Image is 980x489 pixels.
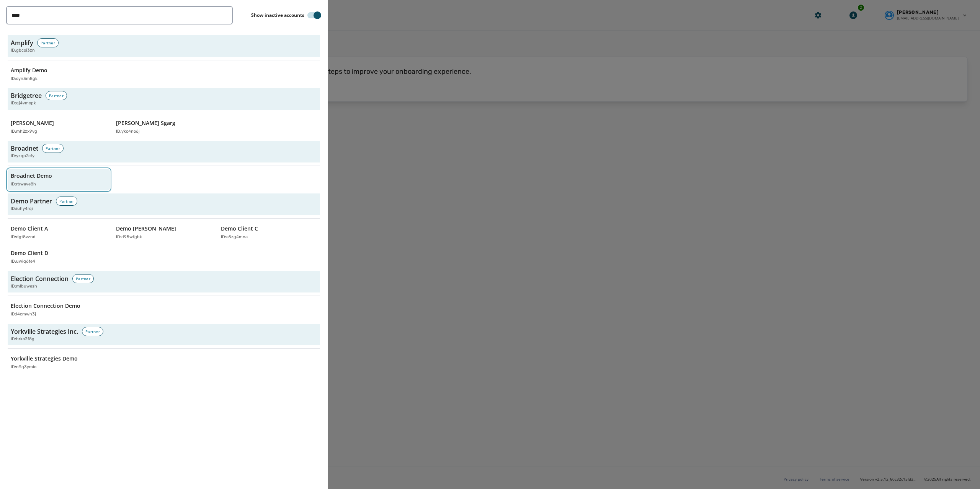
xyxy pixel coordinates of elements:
[42,144,64,153] div: Partner
[11,364,36,370] p: ID: n9q3ymio
[251,12,304,18] label: Show inactive accounts
[11,144,38,153] h3: Broadnet
[8,246,110,268] button: Demo Client DID:uwiq6te4
[8,352,110,374] button: Yorkville Strategies DemoID:n9q3ymio
[11,274,69,283] h3: Election Connection
[11,327,78,336] h3: Yorkville Strategies Inc.
[11,302,80,310] p: Election Connection Demo
[116,225,176,232] p: Demo [PERSON_NAME]
[8,299,110,321] button: Election Connection DemoID:l4cmwh3j
[11,283,37,290] span: ID: mlbuwesh
[11,336,34,343] span: ID: hrko3f8g
[11,119,54,127] p: [PERSON_NAME]
[46,91,67,100] div: Partner
[116,119,175,127] p: [PERSON_NAME] Sgarg
[113,222,215,244] button: Demo [PERSON_NAME]ID:d95wfgbk
[8,141,320,162] button: BroadnetPartnerID:yzqp2efy
[11,311,36,318] p: ID: l4cmwh3j
[8,116,110,138] button: [PERSON_NAME]ID:mh2zx9vg
[11,100,36,107] span: ID: qj4vmopk
[11,197,52,206] h3: Demo Partner
[72,274,94,283] div: Partner
[11,181,36,188] p: ID: rbwave8h
[11,206,33,212] span: ID: iuhy4rqi
[8,88,320,110] button: BridgetreePartnerID:qj4vmopk
[116,128,140,135] p: ID: ykc4no6j
[37,38,59,47] div: Partner
[221,225,258,232] p: Demo Client C
[11,67,47,74] p: Amplify Demo
[8,271,320,293] button: Election ConnectionPartnerID:mlbuwesh
[11,38,33,47] h3: Amplify
[8,63,110,85] button: Amplify DemoID:oyn3m8gk
[11,172,52,180] p: Broadnet Demo
[8,193,320,215] button: Demo PartnerPartnerID:iuhy4rqi
[218,222,320,244] button: Demo Client CID:e5zg4mna
[11,91,42,100] h3: Bridgetree
[8,222,110,244] button: Demo Client AID:dgt8vznd
[8,35,320,57] button: AmplifyPartnerID:gbcoi3zn
[82,327,103,336] div: Partner
[11,76,38,82] p: ID: oyn3m8gk
[56,197,77,206] div: Partner
[8,169,110,191] button: Broadnet DemoID:rbwave8h
[11,234,36,240] p: ID: dgt8vznd
[8,324,320,346] button: Yorkville Strategies Inc.PartnerID:hrko3f8g
[11,225,48,232] p: Demo Client A
[221,234,248,240] p: ID: e5zg4mna
[113,116,215,138] button: [PERSON_NAME] SgargID:ykc4no6j
[11,128,37,135] p: ID: mh2zx9vg
[11,249,48,257] p: Demo Client D
[11,355,78,362] p: Yorkville Strategies Demo
[116,234,142,240] p: ID: d95wfgbk
[11,153,34,159] span: ID: yzqp2efy
[11,47,35,54] span: ID: gbcoi3zn
[11,258,35,265] p: ID: uwiq6te4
